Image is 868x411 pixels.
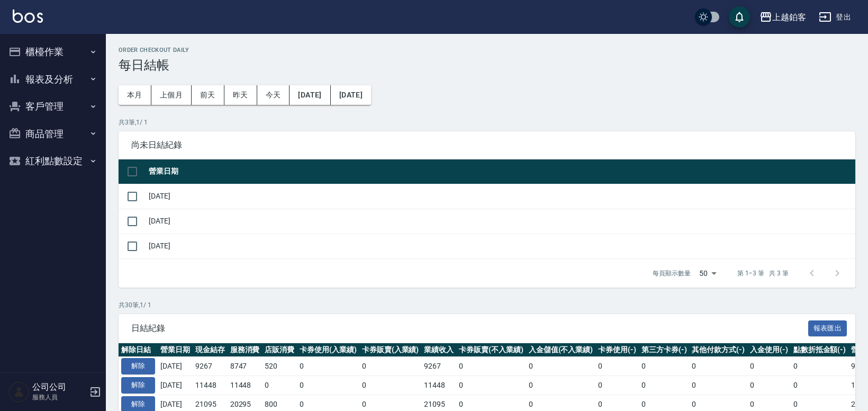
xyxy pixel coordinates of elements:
td: [DATE] [158,357,193,376]
td: 0 [747,376,791,395]
button: 昨天 [224,85,257,105]
td: 0 [791,357,849,376]
th: 點數折抵金額(-) [791,343,849,357]
td: 0 [689,357,747,376]
th: 現金結存 [193,343,228,357]
td: 9267 [421,357,456,376]
button: 上個月 [151,85,192,105]
td: 0 [595,357,639,376]
th: 入金儲值(不入業績) [526,343,596,357]
p: 共 3 筆, 1 / 1 [119,118,855,127]
td: 0 [297,357,359,376]
img: Logo [13,10,43,23]
th: 卡券販賣(入業績) [359,343,422,357]
button: 解除 [121,358,155,374]
th: 卡券販賣(不入業績) [456,343,526,357]
th: 營業日期 [158,343,193,357]
button: 前天 [192,85,224,105]
span: 尚未日結紀錄 [131,140,843,150]
td: 11448 [193,376,228,395]
button: 報表匯出 [808,320,847,337]
td: [DATE] [158,376,193,395]
button: [DATE] [290,85,330,105]
td: 0 [639,357,690,376]
div: 50 [695,259,720,288]
button: 解除 [121,377,155,394]
td: 0 [689,376,747,395]
h5: 公司公司 [32,382,86,392]
button: [DATE] [331,85,371,105]
td: 0 [595,376,639,395]
td: 0 [639,376,690,395]
th: 業績收入 [421,343,456,357]
td: [DATE] [146,184,855,209]
th: 第三方卡券(-) [639,343,690,357]
a: 報表匯出 [808,323,847,333]
td: [DATE] [146,209,855,234]
td: 11448 [228,376,263,395]
img: Person [8,381,30,403]
button: 本月 [119,85,151,105]
td: 0 [359,357,422,376]
td: 0 [359,376,422,395]
td: 0 [747,357,791,376]
button: 上越鉑客 [755,6,810,28]
div: 上越鉑客 [772,11,806,24]
th: 營業日期 [146,159,855,184]
th: 店販消費 [262,343,297,357]
button: save [729,6,750,28]
th: 服務消費 [228,343,263,357]
td: 520 [262,357,297,376]
td: 0 [791,376,849,395]
td: [DATE] [146,234,855,258]
button: 登出 [815,7,855,27]
td: 0 [526,357,596,376]
h3: 每日結帳 [119,58,855,73]
td: 8747 [228,357,263,376]
h2: Order checkout daily [119,47,855,53]
td: 0 [297,376,359,395]
p: 每頁顯示數量 [653,269,691,278]
th: 解除日結 [119,343,158,357]
td: 0 [456,376,526,395]
button: 今天 [257,85,290,105]
button: 客戶管理 [4,93,102,120]
p: 第 1–3 筆 共 3 筆 [737,269,789,278]
button: 櫃檯作業 [4,38,102,66]
th: 卡券使用(-) [595,343,639,357]
td: 9267 [193,357,228,376]
button: 商品管理 [4,120,102,148]
th: 入金使用(-) [747,343,791,357]
button: 報表及分析 [4,66,102,93]
p: 共 30 筆, 1 / 1 [119,300,855,310]
button: 紅利點數設定 [4,147,102,175]
th: 其他付款方式(-) [689,343,747,357]
p: 服務人員 [32,392,86,402]
td: 0 [262,376,297,395]
td: 0 [456,357,526,376]
td: 0 [526,376,596,395]
td: 11448 [421,376,456,395]
th: 卡券使用(入業績) [297,343,359,357]
span: 日結紀錄 [131,323,808,334]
